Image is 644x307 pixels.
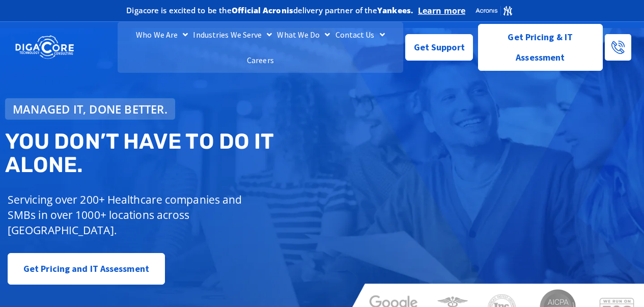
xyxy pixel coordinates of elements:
span: Get Pricing and IT Assessment [23,259,149,279]
a: Learn more [418,6,465,16]
a: Contact Us [333,22,387,47]
span: Managed IT, done better. [13,103,167,115]
a: Get Support [405,34,473,61]
a: Who We Are [133,22,190,47]
a: Managed IT, done better. [5,98,175,120]
a: Get Pricing and IT Assessment [8,253,165,285]
a: Industries We Serve [190,22,274,47]
nav: Menu [118,22,403,73]
h2: You don’t have to do IT alone. [5,130,329,177]
p: Servicing over 200+ Healthcare companies and SMBs in over 1000+ locations across [GEOGRAPHIC_DATA]. [8,192,270,238]
span: Get Pricing & IT Assessment [486,27,595,68]
b: Official Acronis [232,5,293,15]
h2: Digacore is excited to be the delivery partner of the [126,7,413,14]
img: Acronis [475,5,513,16]
img: DigaCore Technology Consulting [15,35,74,60]
a: Get Pricing & IT Assessment [478,24,603,71]
a: What We Do [274,22,332,47]
b: Yankees. [377,5,413,15]
a: Careers [244,47,276,73]
span: Get Support [414,37,465,58]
